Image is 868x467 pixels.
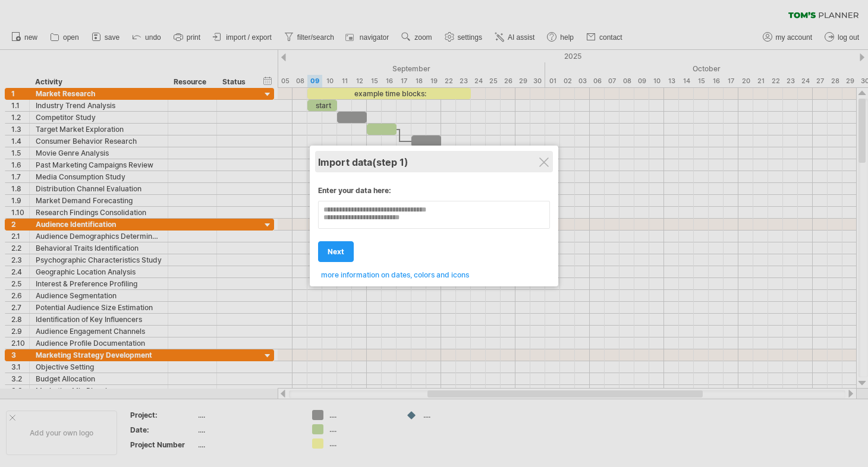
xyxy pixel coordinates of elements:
span: more information on dates, colors and icons [321,270,469,279]
div: Import data [318,151,550,172]
div: Enter your data here: [318,186,550,201]
span: next [328,247,344,256]
a: next [318,241,354,262]
span: (step 1) [372,156,408,168]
